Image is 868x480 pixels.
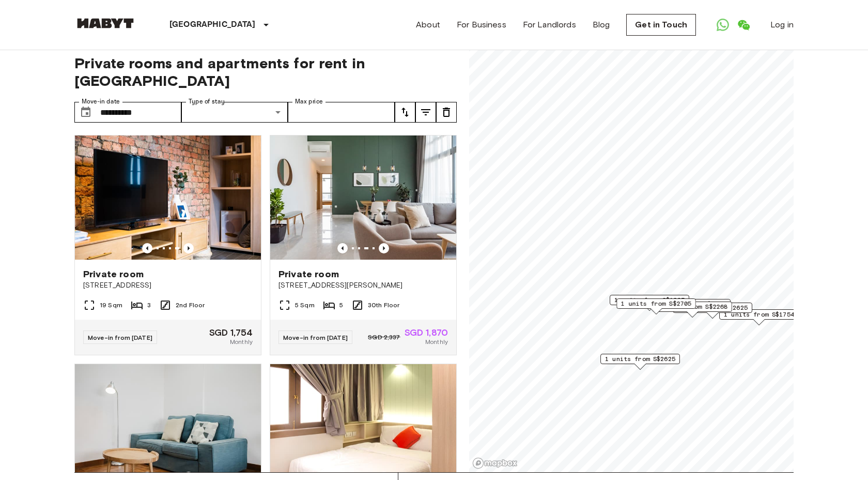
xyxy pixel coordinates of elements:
a: Previous imagePrevious imagePrivate room[STREET_ADDRESS]19 Sqm32nd FloorMove-in from [DATE]SGD 1,... [74,135,261,355]
div: Map marker [600,354,680,370]
a: Get in Touch [626,14,696,36]
div: Map marker [610,295,689,311]
a: Log in [770,19,794,31]
span: 1 units from S$1754 [724,310,794,319]
span: 30th Floor [368,301,400,310]
span: Move-in from [DATE] [283,334,348,341]
span: Move-in from [DATE] [88,334,152,341]
div: Map marker [719,309,799,325]
button: Previous image [379,243,389,253]
span: Monthly [425,337,448,347]
img: Habyt [74,18,136,28]
span: 1 units from S$1870 [656,299,726,309]
a: About [416,19,440,31]
span: Private rooms and apartments for rent in [GEOGRAPHIC_DATA] [74,54,457,89]
span: 2nd Floor [176,301,205,310]
span: 1 units from S$2705 [621,299,691,308]
span: 19 Sqm [100,301,122,310]
button: tune [436,102,457,123]
div: Map marker [651,299,731,315]
span: 1 units from S$2268 [657,302,727,311]
a: For Landlords [523,19,576,31]
button: tune [395,102,415,123]
a: Previous imagePrevious imagePrivate room[STREET_ADDRESS][PERSON_NAME]5 Sqm530th FloorMove-in from... [270,135,457,355]
a: Blog [593,19,610,31]
a: Open WhatsApp [712,14,733,35]
a: Open WeChat [733,14,754,35]
label: Max price [295,97,323,106]
div: Map marker [653,302,732,318]
button: Previous image [142,243,152,253]
span: SGD 2,337 [368,333,400,342]
span: Private room [83,268,144,280]
span: 3 [147,301,151,310]
div: Map marker [616,298,696,314]
span: 1 units from S$2625 [677,303,748,312]
label: Move-in date [82,97,120,106]
span: Monthly [230,337,253,347]
span: 5 Sqm [295,301,315,310]
button: Choose date, selected date is 4 Oct 2025 [75,102,96,123]
button: Previous image [183,243,194,253]
span: [STREET_ADDRESS][PERSON_NAME] [278,280,448,291]
label: Type of stay [189,97,225,106]
p: [GEOGRAPHIC_DATA] [169,19,256,31]
span: 1 units from S$1985 [614,295,685,305]
canvas: Map [469,42,794,472]
span: 5 [339,301,343,310]
span: [STREET_ADDRESS] [83,280,253,291]
a: Mapbox logo [472,457,518,469]
span: SGD 1,754 [209,328,253,337]
div: Map marker [673,303,752,319]
button: Previous image [337,243,348,253]
button: tune [415,102,436,123]
span: 1 units from S$2625 [605,354,675,364]
a: For Business [457,19,506,31]
span: SGD 1,870 [405,328,448,337]
img: Marketing picture of unit SG-01-027-006-02 [75,136,261,260]
span: Private room [278,268,339,280]
img: Marketing picture of unit SG-01-113-001-05 [270,136,456,260]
